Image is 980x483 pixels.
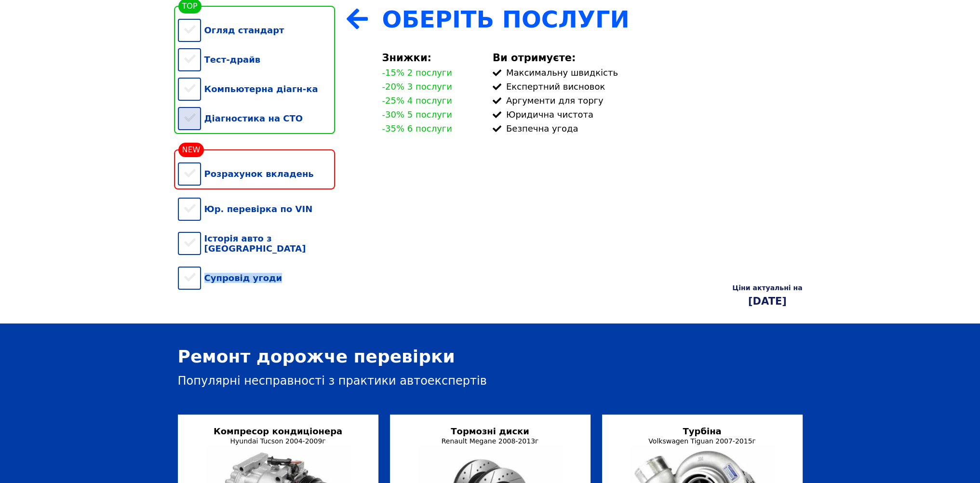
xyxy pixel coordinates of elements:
div: Безпечна угода [493,123,803,134]
div: [DATE] [732,295,802,307]
div: Volkswagen Tiguan 2007-2015г [624,437,781,445]
div: Турбіна [624,426,781,436]
div: Hyundai Tucson 2004-2009г [200,437,357,445]
div: Оберіть Послуги [382,6,803,33]
div: -25% 4 послуги [382,95,452,106]
div: Супровід угоди [178,263,335,293]
div: Аргументи для торгу [493,95,803,106]
div: -35% 6 послуги [382,123,452,134]
div: Розрахунок вкладень [178,159,335,188]
div: Огляд стандарт [178,15,335,45]
div: Історія авто з [GEOGRAPHIC_DATA] [178,224,335,263]
div: Тормозні диски [412,426,569,436]
div: Компьютерна діагн-ка [178,74,335,104]
div: Ви отримуєте: [493,52,803,64]
div: Популярні несправності з практики автоекспертів [178,374,803,388]
div: -20% 3 послуги [382,81,452,92]
div: Діагностика на СТО [178,104,335,133]
div: Експертний висновок [493,81,803,92]
div: Знижки: [382,52,481,64]
div: -30% 5 послуги [382,109,452,120]
div: Renault Megane 2008-2013г [412,437,569,445]
div: Юр. перевірка по VIN [178,194,335,224]
div: Ціни актуальні на [732,284,802,292]
div: Компресор кондиціонера [200,426,357,436]
div: Максимальну швидкість [493,67,803,78]
div: -15% 2 послуги [382,67,452,78]
div: Тест-драйв [178,45,335,74]
div: Ремонт дорожче перевірки [178,347,803,366]
div: Юридична чистота [493,109,803,120]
